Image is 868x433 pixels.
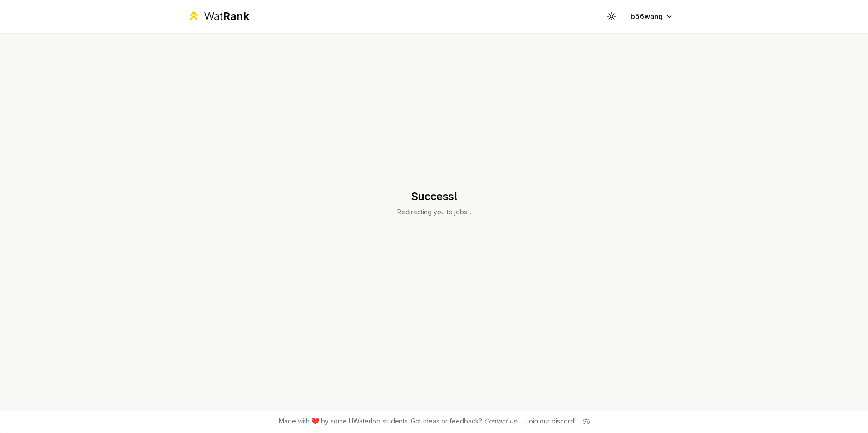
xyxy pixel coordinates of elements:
[397,207,471,216] p: Redirecting you to jobs...
[525,417,576,426] div: Join our discord!
[484,417,518,425] a: Contact us!
[397,189,471,204] h1: Success!
[279,417,518,426] span: Made with ❤️ by some UWaterloo students. Got ideas or feedback?
[187,9,249,24] a: WatRank
[223,10,249,23] span: Rank
[623,8,681,25] button: b56wang
[631,11,663,22] span: b56wang
[204,9,249,24] div: Wat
